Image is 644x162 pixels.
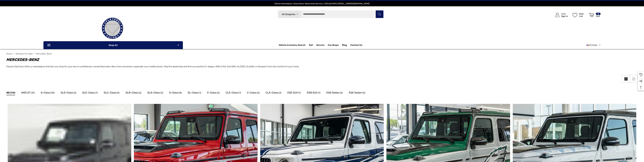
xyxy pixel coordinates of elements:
span: (3) [160,91,163,95]
a: Button Go To Sub Category GLE-Class [82,91,98,96]
span: (170) [10,91,15,95]
a: Service [316,44,324,47]
nav: Breadcrumb [6,51,638,57]
a: Contact Us [350,44,362,47]
svg: Top [638,86,644,89]
a: Button Go To Sub Category EQB SUV [307,91,320,96]
a: Button Go To Sub Category CLA-Class [266,91,281,96]
a: Vehicles For Sale [15,52,33,55]
span: (92) [51,91,55,95]
a: Button Go To Sub Category GLS-Class [61,91,76,96]
span: (7) [95,91,98,95]
span: (8) [179,91,182,95]
span: EQB SUV [307,91,317,95]
a: Button Go To Sub Category EQE Sedan [349,91,365,96]
button: Search [376,10,383,18]
svg: Icon Line [47,43,52,47]
a: Grid View [622,75,630,83]
span: (1) [199,91,201,95]
span: (4) [117,91,120,95]
a: Cart with 0 items [588,9,601,22]
a: Button Go To Sub Category SL-Class [188,91,201,96]
a: Button Go To Sub Category G-Class [41,91,55,96]
a: Button Go To Sub Category E-Class [207,91,220,96]
img: Players Club | Cars For Sale [97,12,128,44]
a: List View [630,75,638,83]
span: (1) [238,91,241,95]
span: EQS Sedan [326,91,340,95]
span: AMG GT [21,91,30,95]
span: Sell [309,44,313,47]
a: USD [586,42,601,48]
svg: Wish List [572,13,577,17]
span: GLA-Class [147,91,160,95]
span: (1) [318,91,320,95]
a: Button Go To Sub Category CLE-Class [226,91,241,96]
p: 0 [596,13,601,15]
span: GLE-Class [82,91,95,95]
span: C-Class [247,91,256,95]
span: (4) [340,91,343,95]
a: Car Wraps [328,42,342,48]
span: All Categories [282,13,295,16]
a: Button Go To Sub Category EQS Sedan [326,91,343,96]
span: CLE-Class [226,91,238,95]
a: Sell [309,42,316,48]
a: Button Go To Sub Category EQE SUV [287,91,301,96]
svg: Icon Arrow Down [296,13,298,15]
span: (2) [217,91,220,95]
p: Hello [561,13,568,15]
p: Sign In [561,15,568,17]
span: GLC-Class [104,91,116,95]
span: S-Class [169,91,178,95]
a: Button Go To Sub Category S-Class [169,91,182,96]
a: Button Go To Sub Category AMG GT [21,91,35,96]
p: Players Club Cars offers a marketplace that lets you shop for your new or certified pre-owned Mer... [6,64,586,69]
span: G-Class [41,91,50,95]
svg: Review Your Cart [589,13,594,17]
p: Wish List [579,13,587,17]
svg: Icon Arrow Down [177,44,179,46]
span: GLS-Class [61,91,73,95]
span: (2) [279,91,281,95]
span: Vehicle Marketplace. Shop Online. Nationwide Delivery. | 404.602.9593 | [EMAIL_ADDRESS][DOMAIN_NAME] [274,3,370,5]
h1: Mercedes-Benz [6,57,586,63]
a: Mercedes-Benz [36,52,52,55]
span: (31) [31,91,35,95]
a: Blog [342,44,347,47]
span: CLA-Class [266,91,278,95]
span: (4) [362,91,365,95]
a: Home [6,52,12,55]
a: Button Go To Sub Category GLA-Class [147,91,163,96]
span: (1) [298,91,301,95]
svg: Icon User Account [555,13,560,17]
p: Shop All [43,41,183,49]
a: Button Go To Sub Category C-Class [247,91,260,96]
svg: Recently Viewed [639,73,642,76]
a: Button Go To Sub Category GLB-Class [126,91,141,96]
p: Cart [596,15,601,17]
span: Car Wraps [328,44,339,47]
span: E-Class [207,91,216,95]
span: (2) [257,91,260,95]
a: Sign in [551,9,569,20]
a: All Categories Icon Arrow Down Icon Arrow Up [278,10,301,18]
svg: Social Media [639,80,642,83]
span: EQE SUV [287,91,298,95]
span: GLB-Class [126,91,138,95]
a: Button Go To Sub Category GLC-Class [104,91,120,96]
a: Vehicle Inventory Search [279,44,305,47]
a: Wish List Wish List [571,9,588,20]
span: All [6,91,9,95]
span: SL-Class [188,91,198,95]
span: (5) [73,91,76,95]
span: EQE Sedan [349,91,362,95]
span: (2) [138,91,141,95]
